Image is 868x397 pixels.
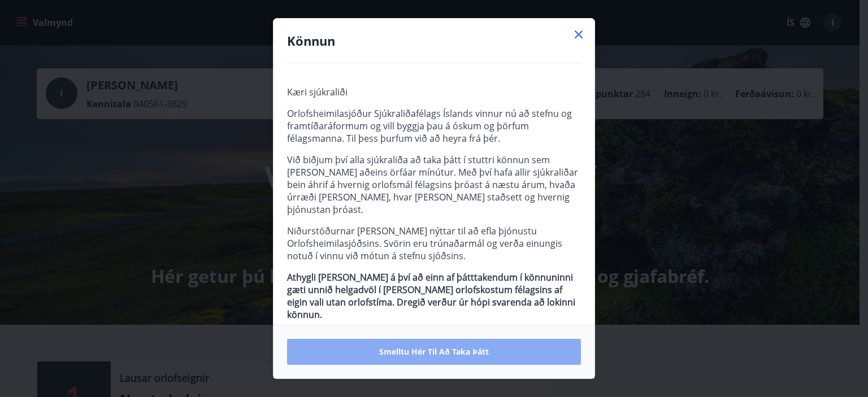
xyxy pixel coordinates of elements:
h4: Könnun [287,32,581,49]
button: Smelltu hér til að taka þátt [287,339,581,365]
p: Orlofsheimilasjóður Sjúkraliðafélags Íslands vinnur nú að stefnu og framtíðaráformum og vill bygg... [287,107,581,145]
p: Kæri sjúkraliði [287,86,581,98]
span: Smelltu hér til að taka þátt [379,346,489,357]
p: Niðurstöðurnar [PERSON_NAME] nýttar til að efla þjónustu Orlofsheimilasjóðsins. Svörin eru trúnað... [287,225,581,262]
p: Við biðjum því alla sjúkraliða að taka þátt í stuttri könnun sem [PERSON_NAME] aðeins örfáar mínú... [287,154,581,216]
strong: Athygli [PERSON_NAME] á því að einn af þátttakendum í könnuninni gæti unnið helgadvöl í [PERSON_N... [287,271,575,321]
